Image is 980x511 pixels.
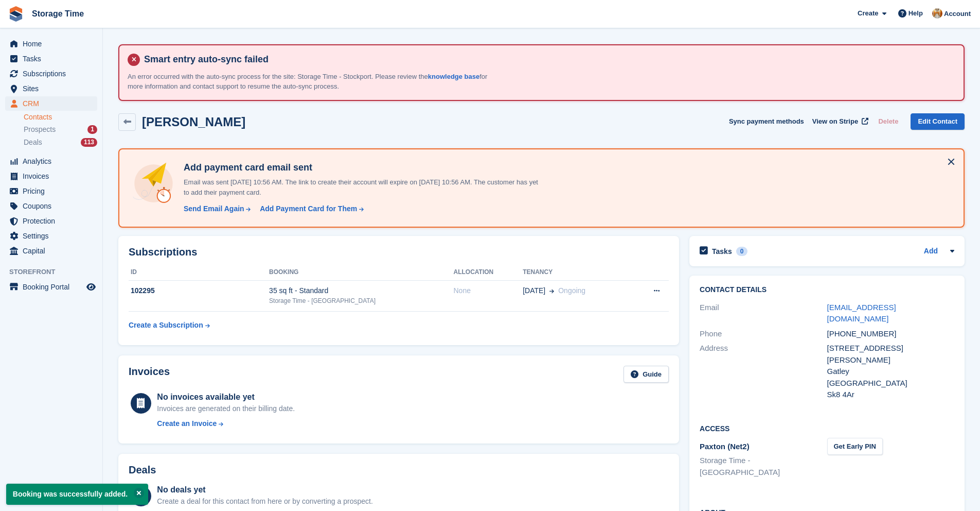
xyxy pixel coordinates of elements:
[129,285,269,296] div: 102295
[180,177,540,197] p: Email was sent [DATE] 10:56 AM. The link to create their account will expire on [DATE] 10:56 AM. ...
[5,214,97,228] a: menu
[23,81,84,96] span: Sites
[24,137,97,148] a: Deals 113
[908,8,923,19] span: Help
[827,303,896,323] a: [EMAIL_ADDRESS][DOMAIN_NAME]
[129,264,269,281] th: ID
[23,280,84,294] span: Booking Portal
[23,37,84,51] span: Home
[911,113,965,130] a: Edit Contact
[157,496,372,507] div: Create a deal for this contact from here or by converting a prospect.
[523,264,631,281] th: Tenancy
[129,464,156,476] h2: Deals
[827,366,954,378] div: Gatley
[24,138,42,147] span: Deals
[81,138,97,147] div: 113
[23,199,84,213] span: Coupons
[700,455,827,478] li: Storage Time - [GEOGRAPHIC_DATA]
[712,247,732,256] h2: Tasks
[269,264,453,281] th: Booking
[827,438,883,455] button: Get Early PIN
[5,229,97,243] a: menu
[87,125,97,134] div: 1
[6,484,148,505] p: Booking was successfully added.
[157,484,372,496] div: No deals yet
[523,285,545,296] span: [DATE]
[129,316,210,335] a: Create a Subscription
[24,125,56,134] span: Prospects
[5,81,97,96] a: menu
[157,418,217,429] div: Create an Invoice
[700,343,827,401] div: Address
[23,229,84,243] span: Settings
[8,6,24,22] img: stora-icon-8386f47178a22dfd0bd8f6a31ec36ba5ce8667c1dd55bd0f319d3a0aa187defe.svg
[129,246,669,258] h2: Subscriptions
[5,66,97,81] a: menu
[700,328,827,340] div: Phone
[827,328,954,340] div: [PHONE_NUMBER]
[180,162,540,174] h4: Add payment card email sent
[85,281,97,293] a: Preview store
[428,73,479,80] a: knowledge base
[132,162,175,206] img: add-payment-card-4dbda4983b697a7845d177d07a5d71e8a16f1ec00487972de202a45f1e8132f5.svg
[874,113,902,130] button: Delete
[23,244,84,258] span: Capital
[827,343,954,366] div: [STREET_ADDRESS][PERSON_NAME]
[5,184,97,198] a: menu
[5,280,97,294] a: menu
[812,116,858,127] span: View on Stripe
[23,52,84,66] span: Tasks
[700,442,750,451] span: Paxton (Net2)
[700,286,954,294] h2: Contact Details
[24,124,97,135] a: Prospects 1
[808,113,870,130] a: View on Stripe
[9,267,102,277] span: Storefront
[184,203,244,214] div: Send Email Again
[5,154,97,168] a: menu
[5,37,97,51] a: menu
[157,403,295,414] div: Invoices are generated on their billing date.
[729,113,804,130] button: Sync payment methods
[128,72,488,92] p: An error occurred with the auto-sync process for the site: Storage Time - Stockport. Please revie...
[23,184,84,198] span: Pricing
[5,244,97,258] a: menu
[23,154,84,168] span: Analytics
[5,169,97,183] a: menu
[23,169,84,183] span: Invoices
[260,203,357,214] div: Add Payment Card for Them
[453,264,523,281] th: Allocation
[28,5,88,22] a: Storage Time
[5,96,97,111] a: menu
[453,285,523,296] div: None
[256,203,365,214] a: Add Payment Card for Them
[129,320,203,331] div: Create a Subscription
[5,199,97,213] a: menu
[142,115,245,129] h2: [PERSON_NAME]
[24,112,97,122] a: Contacts
[700,302,827,325] div: Email
[5,52,97,66] a: menu
[129,366,170,383] h2: Invoices
[157,418,295,429] a: Create an Invoice
[827,389,954,401] div: Sk8 4Ar
[269,296,453,305] div: Storage Time - [GEOGRAPHIC_DATA]
[700,423,954,433] h2: Access
[736,247,748,256] div: 0
[558,286,585,295] span: Ongoing
[23,66,84,81] span: Subscriptions
[23,96,84,111] span: CRM
[140,54,955,65] h4: Smart entry auto-sync failed
[858,8,878,19] span: Create
[944,9,971,19] span: Account
[924,246,938,258] a: Add
[932,8,942,19] img: Kizzy Sarwar
[269,285,453,296] div: 35 sq ft - Standard
[157,391,295,403] div: No invoices available yet
[23,214,84,228] span: Protection
[827,378,954,389] div: [GEOGRAPHIC_DATA]
[623,366,669,383] a: Guide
